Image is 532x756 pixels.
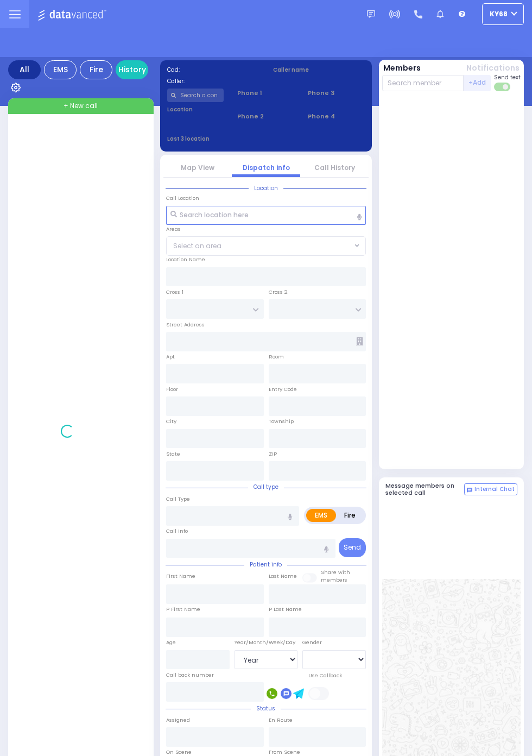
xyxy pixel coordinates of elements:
[464,483,517,495] button: Internal Chat
[173,241,221,251] span: Select an area
[167,105,224,114] label: Location
[44,60,77,79] div: EMS
[466,62,520,74] button: Notifications
[474,486,515,493] span: Internal Chat
[244,560,287,569] span: Patient info
[166,639,176,646] label: Age
[166,194,199,202] label: Call Location
[302,639,322,646] label: Gender
[308,89,365,98] span: Phone 3
[166,716,190,724] label: Assigned
[166,572,195,580] label: First Name
[269,353,284,361] label: Room
[494,81,511,92] label: Turn off text
[167,77,259,85] label: Caller:
[166,495,190,503] label: Call Type
[166,418,176,425] label: City
[269,572,297,580] label: Last Name
[249,184,283,192] span: Location
[167,135,267,143] label: Last 3 location
[166,748,192,756] label: On Scene
[314,163,355,172] a: Call History
[167,89,224,102] input: Search a contact
[308,672,342,679] label: Use Callback
[166,386,178,393] label: Floor
[80,60,112,79] div: Fire
[269,288,288,296] label: Cross 2
[382,75,464,91] input: Search member
[494,73,521,81] span: Send text
[166,606,200,613] label: P First Name
[116,60,148,79] a: History
[385,482,465,496] h5: Message members on selected call
[181,163,214,172] a: Map View
[167,66,259,74] label: Cad:
[166,288,183,296] label: Cross 1
[251,704,281,713] span: Status
[235,639,298,646] div: Year/Month/Week/Day
[273,66,365,74] label: Caller name
[166,527,188,535] label: Call Info
[269,450,277,458] label: ZIP
[269,606,302,613] label: P Last Name
[8,60,41,79] div: All
[166,671,214,679] label: Call back number
[308,112,365,121] span: Phone 4
[269,418,294,425] label: Township
[166,450,180,458] label: State
[166,353,175,361] label: Apt
[166,206,366,225] input: Search location here
[482,3,524,25] button: ky68
[166,321,205,329] label: Street Address
[237,112,294,121] span: Phone 2
[64,101,98,111] span: + New call
[467,488,472,493] img: comment-alt.png
[490,9,508,19] span: ky68
[367,10,375,18] img: message.svg
[321,569,350,576] small: Share with
[269,716,293,724] label: En Route
[335,509,364,522] label: Fire
[269,748,300,756] label: From Scene
[356,337,363,345] span: Other building occupants
[306,509,336,522] label: EMS
[243,163,290,172] a: Dispatch info
[166,256,205,263] label: Location Name
[237,89,294,98] span: Phone 1
[37,8,110,21] img: Logo
[339,538,366,557] button: Send
[321,576,347,583] span: members
[166,225,181,233] label: Areas
[269,386,297,393] label: Entry Code
[383,62,421,74] button: Members
[248,483,284,491] span: Call type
